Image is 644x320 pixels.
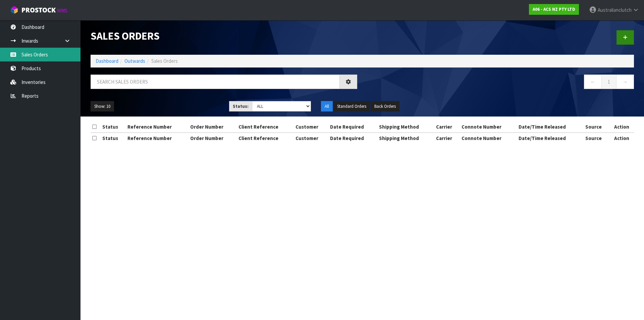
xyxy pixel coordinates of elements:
h1: Sales Orders [91,30,357,42]
button: Standard Orders [333,101,370,112]
th: Date Required [328,133,377,143]
th: Action [609,133,634,143]
th: Carrier [434,122,460,132]
th: Reference Number [126,122,189,132]
button: Back Orders [371,101,399,112]
th: Action [609,122,634,132]
button: Show: 10 [91,101,114,112]
small: WMS [57,7,67,14]
th: Connote Number [460,122,517,132]
strong: A06 - ACS NZ PTY LTD [533,6,575,12]
th: Order Number [189,122,237,132]
th: Connote Number [460,133,517,143]
a: 1 [601,75,616,89]
th: Client Reference [237,133,294,143]
th: Date/Time Released [517,122,584,132]
input: Search sales orders [91,75,340,89]
a: Dashboard [96,58,118,64]
th: Shipping Method [377,122,434,132]
th: Status [101,133,126,143]
th: Client Reference [237,122,294,132]
span: Australianclutch [598,7,632,13]
th: Date/Time Released [517,133,584,143]
button: All [321,101,333,112]
strong: Status: [233,103,249,109]
a: Outwards [124,58,145,64]
th: Shipping Method [377,133,434,143]
th: Source [584,122,610,132]
span: ProStock [21,6,56,14]
th: Order Number [189,133,237,143]
th: Customer [294,122,328,132]
th: Status [101,122,126,132]
th: Reference Number [126,133,189,143]
a: → [616,75,634,89]
th: Carrier [434,133,460,143]
th: Date Required [328,122,377,132]
nav: Page navigation [367,75,634,91]
th: Customer [294,133,328,143]
span: Sales Orders [151,58,178,64]
img: cube-alt.png [10,6,18,14]
a: ← [584,75,602,89]
th: Source [584,133,610,143]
